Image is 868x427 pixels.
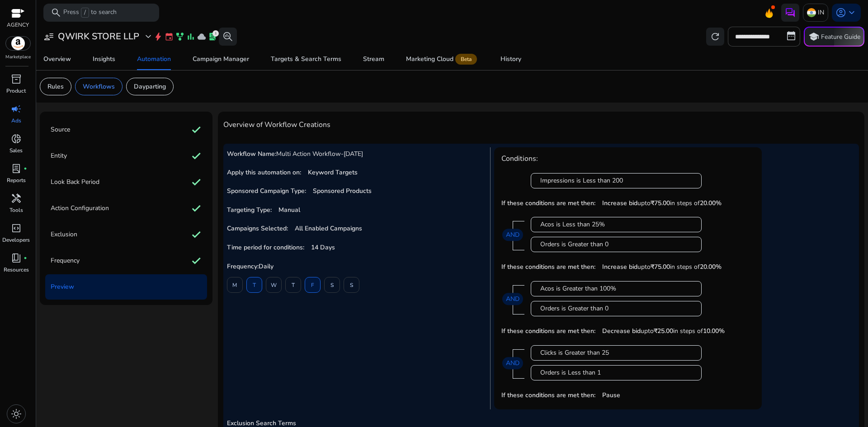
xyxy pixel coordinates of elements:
[51,227,77,242] p: Exclusion
[11,103,22,114] span: campaign
[83,82,115,91] p: Workflows
[58,31,139,42] h3: QWIRK STORE LLP
[51,7,61,18] span: search
[612,176,623,185] span: 200
[651,199,670,207] b: ₹
[165,32,174,41] span: event
[540,304,692,313] div: Orders is Greater than
[605,240,609,249] span: 0
[651,263,670,271] b: ₹
[6,87,26,95] p: Product
[502,293,523,305] p: AND
[278,206,300,214] b: Manual
[227,277,243,293] button: M
[11,408,22,419] span: light_mode
[502,357,523,369] p: AND
[324,277,340,293] button: S
[502,229,523,241] p: AND
[271,56,341,62] div: Targets & Search Terms
[134,82,166,91] p: Dayparting
[51,122,70,137] p: Source
[191,122,202,137] mat-icon: check
[227,206,272,214] b: Targeting Type:
[344,277,359,293] button: S
[227,187,306,195] b: Sponsored Campaign Type:
[700,263,722,271] b: 20.00%
[11,133,22,144] span: donut_small
[703,327,725,335] b: 10.00%
[599,284,616,293] span: 100%
[191,201,202,216] mat-icon: check
[227,168,301,177] b: Apply this automation on:
[540,368,692,377] div: Orders is Less than
[406,56,479,63] div: Marketing Cloud
[191,149,202,163] mat-icon: check
[143,31,154,42] span: expand_more
[175,32,184,41] span: family_history
[602,348,609,357] span: 25
[501,391,595,399] b: If these conditions are met then:
[808,31,819,42] span: school
[602,263,637,271] b: Increase bid
[137,56,171,62] div: Automation
[501,327,595,335] b: If these conditions are met then:
[93,56,115,62] div: Insights
[710,31,721,42] span: refresh
[540,348,692,357] div: Clicks is Greater than
[51,280,74,294] p: Preview
[602,327,641,335] b: Decrease bid
[804,27,864,47] button: schoolFeature Guide
[191,253,202,268] mat-icon: check
[540,240,692,249] div: Orders is Greater than
[24,167,27,170] span: fiber_manual_record
[602,198,722,208] p: upto in steps of
[51,175,99,189] p: Look Back Period
[700,199,722,207] b: 20.00%
[4,266,29,274] p: Resources
[308,168,358,177] b: Keyword Targets
[602,199,637,207] b: Increase bid
[24,256,27,260] span: fiber_manual_record
[501,199,595,207] b: If these conditions are met then:
[602,391,620,399] b: Pause
[276,150,363,158] span: Multi Action Workflow-[DATE]
[191,175,202,189] mat-icon: check
[266,277,282,293] button: W
[706,28,724,46] button: refresh
[9,206,23,214] p: Tools
[246,277,262,293] button: T
[11,163,22,174] span: lab_profile
[501,155,755,163] h4: Conditions:
[47,82,64,91] p: Rules
[5,54,31,61] p: Marketplace
[43,56,71,62] div: Overview
[11,253,22,263] span: book_4
[602,262,722,272] p: upto in steps of
[43,31,54,42] span: user_attributes
[363,56,384,62] div: Stream
[51,253,80,268] p: Frequency
[186,32,195,41] span: bar_chart
[227,262,274,271] b: Daily
[11,74,22,84] span: inventory_2
[313,187,372,195] b: Sponsored Products
[51,201,109,216] p: Action Configuration
[501,263,595,271] b: If these conditions are met then:
[807,8,816,17] img: in.svg
[227,224,288,233] b: Campaigns Selected:
[605,304,609,313] span: 0
[602,326,725,336] p: upto in steps of
[227,150,485,158] h5: Workflow Name:
[219,28,237,46] button: search_insights
[654,327,673,335] b: ₹25.00
[154,32,163,41] span: bolt
[81,8,89,18] span: /
[193,56,249,62] div: Campaign Manager
[197,32,206,41] span: cloud
[592,220,605,229] span: 25%
[11,193,22,204] span: handyman
[7,21,29,29] p: AGENCY
[846,7,857,18] span: keyboard_arrow_down
[500,56,521,62] div: History
[654,263,670,271] span: 75.00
